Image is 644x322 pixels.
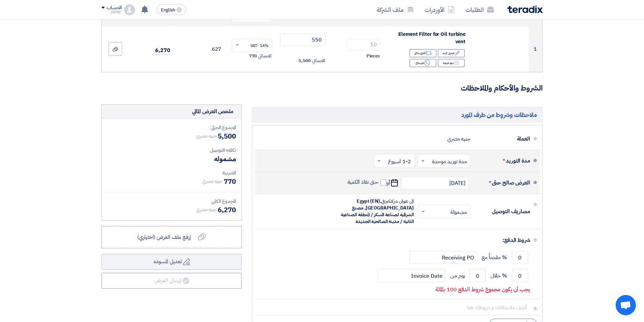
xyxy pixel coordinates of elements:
span: جنيه مصري [196,206,216,213]
div: جنيه مصري [447,132,471,145]
span: 6,270 [155,46,170,55]
span: الاجمالي [258,53,271,59]
span: Element Filter for Oil turbine vent [398,30,466,46]
span: جنيه مصري [202,178,222,185]
input: RFQ_STEP1.ITEMS.2.AMOUNT_TITLE [347,39,381,51]
div: DIMEC [101,10,121,14]
span: % مقدماً مع [482,254,507,261]
h3: الشروط والأحكام والملاحظات [101,83,543,94]
div: غير متاح [409,59,436,67]
div: الضريبة [107,169,236,176]
input: سنة-شهر-يوم [401,176,469,189]
div: مصاريف التوصيل [476,203,530,220]
button: English [157,4,186,15]
div: الى عنوان شركتكم في [339,198,414,225]
a: الطلبات [460,2,499,18]
span: 770 [224,176,236,187]
div: العملة [476,131,530,147]
div: المجموع الكلي [107,198,236,205]
td: 627 [175,26,226,72]
span: إرفع ملف العرض (اختياري) [137,233,191,241]
span: English [161,8,175,13]
span: أو [386,179,390,186]
span: يوم من [450,272,465,279]
input: payment-term-2 [409,251,477,264]
a: ملف الشركة [371,2,419,18]
span: Pieces [366,53,380,59]
input: أضف ملاحظاتك و شروطك هنا [260,301,530,314]
img: Teradix logo [507,5,543,13]
input: payment-term-2 [470,269,486,282]
td: 1 [529,26,542,72]
img: profile_test.png [124,4,135,15]
span: مشموله [214,154,236,164]
span: 6,270 [218,205,236,215]
span: 5,500 [299,57,311,64]
span: الاجمالي [312,57,325,64]
span: جنيه مصري [196,132,216,140]
span: % خلال [491,272,507,279]
input: payment-term-1 [512,251,528,264]
h5: ملاحظات وشروط من طرف المورد [252,107,543,122]
span: Egypt (EN), [GEOGRAPHIC_DATA], مصنع الشرقية لصناعة السكر / المنطقة الصناعية الثانية / مدينة الصال... [341,198,414,225]
a: الأوردرات [419,2,460,18]
input: payment-term-2 [512,269,528,282]
span: 770 [249,53,257,59]
input: أدخل سعر الوحدة [280,34,326,46]
div: اقترح بدائل [409,49,436,57]
span: 5,500 [218,131,236,141]
div: Open chat [616,295,636,315]
div: بنود فرعية [438,59,465,67]
div: تعديل البند [438,49,465,57]
div: المجموع الجزئي [107,124,236,131]
div: مدة التوريد [476,153,530,169]
div: ملخص العرض المالي [192,107,233,116]
input: payment-term-2 [378,269,446,282]
div: شروط الدفع: [266,232,530,248]
div: الحساب [107,5,121,11]
label: حتى نفاذ الكمية [348,179,387,185]
button: تعديل المسوده [101,254,242,270]
p: يجب أن يكون مجموع شروط الدفع 100 بالمائة [435,286,530,293]
ng-select: VAT [232,39,272,52]
div: تكلفه التوصيل [107,147,236,154]
div: العرض صالح حتى [476,175,530,191]
button: إرسال العرض [101,273,242,289]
